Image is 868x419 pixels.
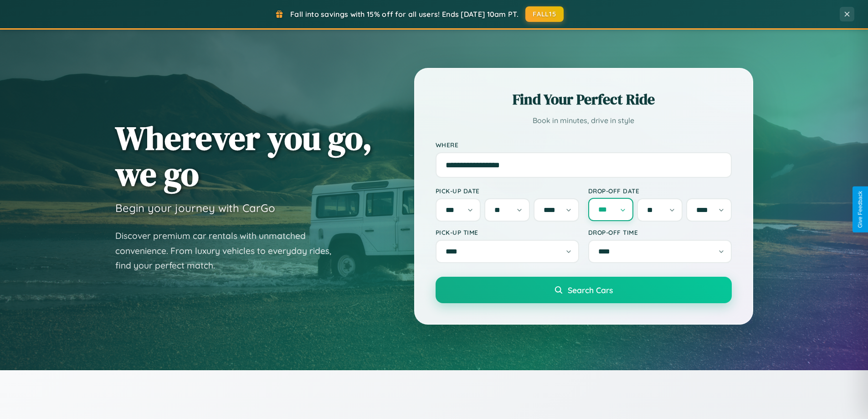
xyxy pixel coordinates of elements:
h3: Begin your journey with CarGo [115,201,275,215]
h1: Wherever you go, we go [115,120,372,192]
label: Drop-off Date [588,187,732,195]
label: Pick-up Date [436,187,579,195]
span: Search Cars [568,285,613,295]
p: Discover premium car rentals with unmatched convenience. From luxury vehicles to everyday rides, ... [115,228,343,273]
p: Book in minutes, drive in style [436,114,732,127]
span: Fall into savings with 15% off for all users! Ends [DATE] 10am PT. [290,10,519,19]
h2: Find Your Perfect Ride [436,89,732,109]
label: Pick-up Time [436,228,579,236]
button: FALL15 [525,6,564,22]
label: Where [436,141,732,149]
button: Search Cars [436,277,732,303]
div: Give Feedback [857,191,863,228]
label: Drop-off Time [588,228,732,236]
